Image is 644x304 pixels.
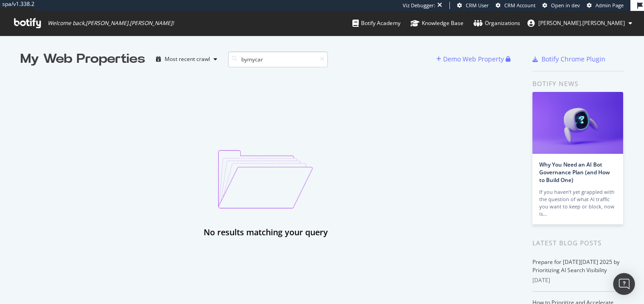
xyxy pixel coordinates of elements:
div: Open Intercom Messenger [613,273,635,295]
a: Organizations [473,11,520,35]
span: charles.lemaire [538,19,625,27]
span: CRM User [466,2,489,9]
div: Organizations [473,19,520,28]
a: Open in dev [542,2,580,9]
div: Knowledge Base [410,19,463,28]
span: Open in dev [551,2,580,9]
div: If you haven’t yet grappled with the question of what AI traffic you want to keep or block, now is… [539,188,616,218]
div: Botify Chrome Plugin [542,55,605,64]
button: [PERSON_NAME].[PERSON_NAME] [520,16,639,30]
a: Demo Web Property [436,55,506,63]
button: Most recent crawl [152,52,221,66]
div: Latest Blog Posts [532,238,624,248]
button: Demo Web Property [436,52,506,66]
a: Why You Need an AI Bot Governance Plan (and How to Build One) [539,161,610,184]
div: Most recent crawl [165,56,210,62]
a: CRM Account [496,2,536,9]
div: Botify Academy [352,19,400,28]
a: CRM User [457,2,489,9]
span: Welcome back, [PERSON_NAME].[PERSON_NAME] ! [48,20,174,27]
a: Prepare for [DATE][DATE] 2025 by Prioritizing AI Search Visibility [532,258,620,274]
span: CRM Account [504,2,536,9]
div: My Web Properties [20,50,145,68]
img: emptyProjectImage [218,150,313,208]
div: Demo Web Property [443,55,504,64]
img: Why You Need an AI Bot Governance Plan (and How to Build One) [532,92,623,154]
a: Botify Chrome Plugin [532,55,605,64]
a: Admin Page [587,2,624,9]
div: Viz Debugger: [403,2,435,9]
div: Botify news [532,79,624,89]
div: No results matching your query [204,227,328,238]
div: [DATE] [532,276,624,284]
a: Knowledge Base [410,11,463,35]
a: Botify Academy [352,11,400,35]
input: Search [228,51,328,67]
span: Admin Page [595,2,624,9]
